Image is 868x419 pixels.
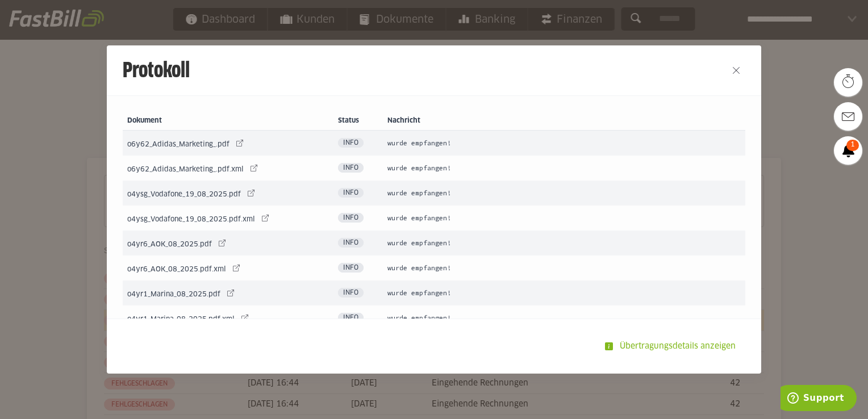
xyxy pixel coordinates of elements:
iframe: Öffnet ein Widget, in dem Sie weitere Informationen finden [781,385,857,413]
th: Nachricht [383,112,745,131]
span: o4yr1_Marina_08_2025.pdf [127,291,220,298]
sl-icon-button: o6y62_Adidas_Marketing_.pdf.xml [246,160,262,176]
td: wurde empfangen! [383,305,745,330]
td: wurde empfangen! [383,206,745,231]
td: wurde empfangen! [383,280,745,305]
sl-icon-button: o4yr6_AOK_08_2025.pdf.xml [228,260,244,276]
sl-button: Übertragungsdetails anzeigen [598,335,745,358]
sl-icon-button: o4ysg_Vodafone_19_08_2025.pdf [243,185,259,201]
span: o4yr1_Marina_08_2025.pdf.xml [127,316,235,323]
td: wurde empfangen! [383,131,745,156]
span: Info [338,163,364,173]
span: Info [338,213,364,223]
sl-icon-button: o4yr1_Marina_08_2025.pdf.xml [237,310,253,326]
span: Info [338,188,364,198]
td: wurde empfangen! [383,231,745,255]
span: o4ysg_Vodafone_19_08_2025.pdf [127,191,241,198]
th: Dokument [123,112,333,131]
td: wurde empfangen! [383,255,745,280]
span: o6y62_Adidas_Marketing_.pdf.xml [127,166,244,173]
th: Status [333,112,383,131]
span: 1 [846,140,859,151]
span: Info [338,288,364,298]
span: Info [338,238,364,248]
span: Info [338,263,364,273]
span: o4yr6_AOK_08_2025.pdf.xml [127,266,226,273]
span: Info [338,138,364,148]
span: Info [338,313,364,322]
span: o6y62_Adidas_Marketing_.pdf [127,141,229,148]
sl-icon-button: o6y62_Adidas_Marketing_.pdf [232,135,248,151]
td: wurde empfangen! [383,181,745,206]
sl-icon-button: o4ysg_Vodafone_19_08_2025.pdf.xml [257,210,273,226]
span: o4yr6_AOK_08_2025.pdf [127,241,212,248]
span: o4ysg_Vodafone_19_08_2025.pdf.xml [127,216,255,223]
a: 1 [834,136,862,165]
td: wurde empfangen! [383,156,745,181]
sl-icon-button: o4yr6_AOK_08_2025.pdf [214,235,230,251]
sl-icon-button: o4yr1_Marina_08_2025.pdf [223,285,239,301]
